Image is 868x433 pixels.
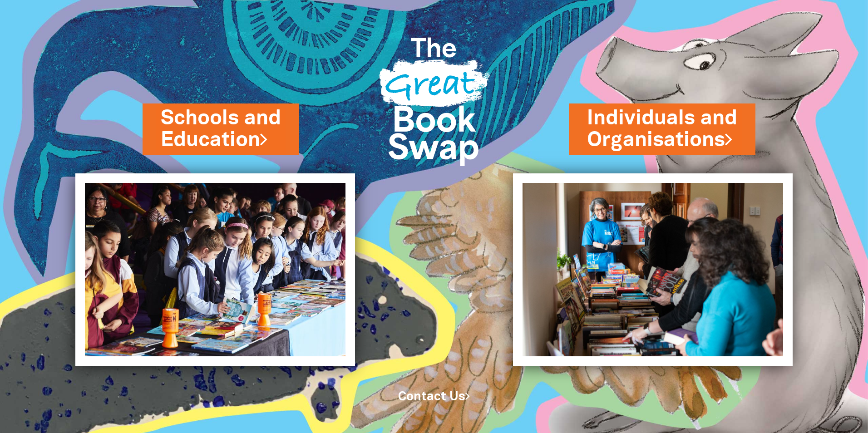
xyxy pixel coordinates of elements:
img: Great Bookswap logo [369,11,500,185]
a: Contact Us [398,391,470,403]
img: Schools and Education [75,173,355,366]
a: Individuals andOrganisations [587,104,737,154]
a: Schools andEducation [161,104,281,154]
img: Individuals and Organisations [513,173,792,366]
